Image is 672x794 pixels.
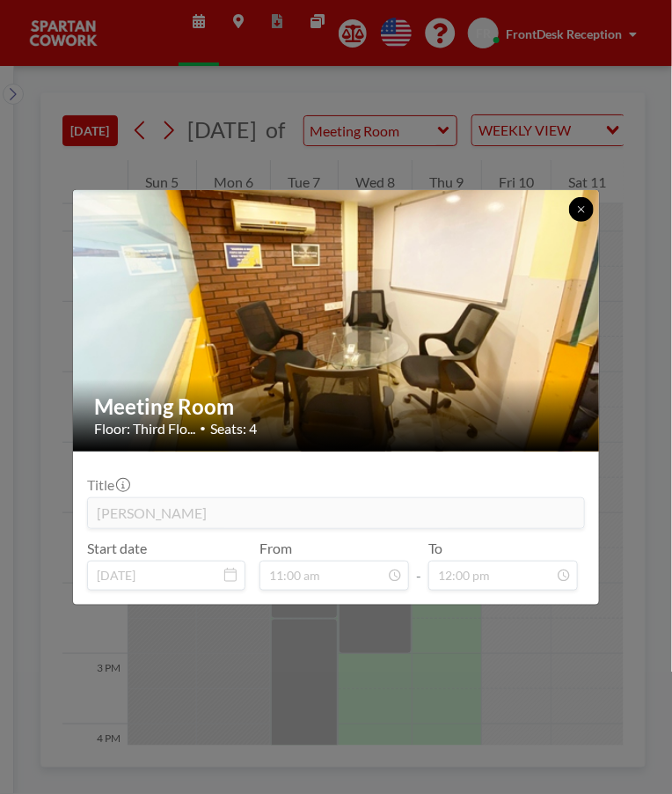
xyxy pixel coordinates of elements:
[259,540,292,557] label: From
[94,393,580,420] h2: Meeting Room
[428,540,442,557] label: To
[87,540,147,557] label: Start date
[87,476,128,494] label: Title
[73,122,601,518] img: 537.jpg
[210,420,257,437] span: Seats: 4
[200,422,206,435] span: •
[88,498,584,528] input: (No title)
[416,546,421,584] span: -
[94,420,195,437] span: Floor: Third Flo...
